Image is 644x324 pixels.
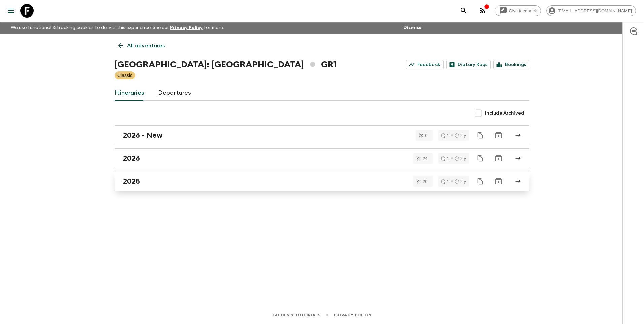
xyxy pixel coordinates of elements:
button: Archive [492,129,505,142]
p: We use functional & tracking cookies to deliver this experience. See our for more. [8,22,227,34]
a: All adventures [115,39,168,53]
button: Duplicate [474,129,486,141]
div: 2 y [455,133,466,138]
a: 2025 [115,171,529,191]
button: Duplicate [474,152,486,164]
a: 2026 - New [115,125,529,145]
a: Dietary Reqs [446,60,491,69]
button: Archive [492,152,505,165]
span: 24 [419,156,431,161]
div: 1 [441,133,449,138]
a: 2026 [115,148,529,168]
p: Classic [117,72,132,79]
a: Bookings [493,60,529,69]
p: All adventures [127,42,165,50]
h1: [GEOGRAPHIC_DATA]: [GEOGRAPHIC_DATA] GR1 [115,58,337,71]
button: Duplicate [474,175,486,187]
button: Archive [492,174,505,188]
button: menu [4,4,18,18]
span: 20 [419,179,431,184]
a: Guides & Tutorials [272,311,321,319]
div: 1 [441,179,449,184]
span: [EMAIL_ADDRESS][DOMAIN_NAME] [554,8,636,13]
div: [EMAIL_ADDRESS][DOMAIN_NAME] [546,5,636,16]
div: 2 y [455,156,466,161]
a: Departures [158,85,191,101]
a: Privacy Policy [170,25,203,30]
button: search adventures [457,4,471,18]
h2: 2025 [123,177,140,186]
a: Privacy Policy [334,311,372,319]
span: 0 [421,133,431,138]
h2: 2026 [123,154,140,163]
div: 1 [441,156,449,161]
a: Itineraries [115,85,144,101]
span: Give feedback [505,8,541,13]
a: Give feedback [495,5,541,16]
button: Dismiss [401,23,423,32]
a: Feedback [406,60,444,69]
h2: 2026 - New [123,131,163,140]
div: 2 y [455,179,466,184]
span: Include Archived [485,110,524,117]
